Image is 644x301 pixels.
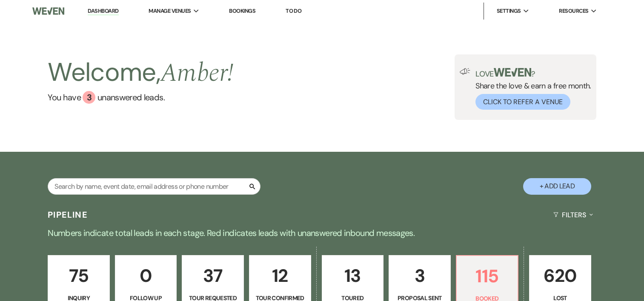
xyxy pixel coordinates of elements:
div: Share the love & earn a free month. [470,68,591,110]
p: Numbers indicate total leads in each stage. Red indicates leads with unanswered inbound messages. [16,226,629,240]
button: Click to Refer a Venue [475,94,570,110]
p: Love ? [475,68,591,78]
a: Dashboard [88,7,118,15]
p: 0 [120,261,172,290]
a: You have 3 unanswered leads. [48,91,233,104]
span: Manage Venues [149,7,191,15]
span: Resources [559,7,588,15]
p: 75 [53,261,104,290]
button: Filters [550,204,596,226]
p: 12 [255,261,306,290]
p: 3 [394,261,445,290]
p: 13 [327,261,378,290]
img: Weven Logo [32,2,64,20]
div: 3 [83,91,95,104]
span: Settings [497,7,521,15]
p: 37 [187,261,238,290]
button: + Add Lead [523,178,591,195]
a: To Do [286,7,301,14]
h3: Pipeline [48,209,88,221]
img: weven-logo-green.svg [494,68,532,77]
img: loud-speaker-illustration.svg [460,68,470,75]
a: Bookings [229,7,255,14]
p: 115 [462,262,513,290]
input: Search by name, event date, email address or phone number [48,178,260,195]
span: Amber ! [160,54,233,93]
p: 620 [535,261,586,290]
h2: Welcome, [48,54,233,91]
